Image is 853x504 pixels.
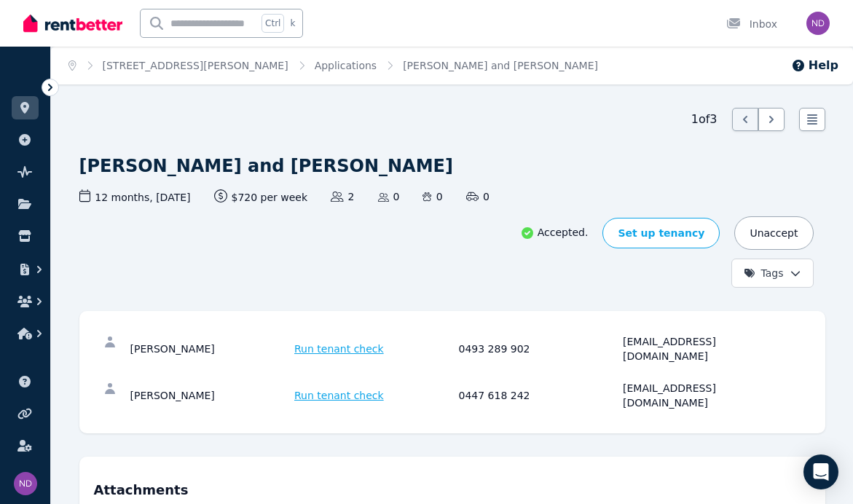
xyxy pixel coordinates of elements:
div: [PERSON_NAME] [130,334,291,363]
span: Run tenant check [294,388,384,403]
div: [EMAIL_ADDRESS][DOMAIN_NAME] [623,381,783,410]
span: Ctrl [262,14,284,33]
span: 1 of 3 [691,111,718,128]
span: 0 [466,189,490,204]
button: Unaccept [734,216,813,250]
span: k [290,17,295,29]
h4: Attachments [94,471,811,500]
h1: [PERSON_NAME] and [PERSON_NAME] [79,154,453,178]
img: RentBetter [23,12,122,34]
span: 0 [422,189,442,204]
button: Tags [731,259,814,288]
a: Set up tenancy [602,218,720,248]
span: 2 [331,189,354,204]
a: Applications [315,60,377,71]
span: $720 per week [214,189,308,205]
div: Open Intercom Messenger [803,454,838,489]
p: Accepted. [520,225,589,240]
span: 12 months , [DATE] [79,189,191,205]
div: 0447 618 242 [459,381,619,410]
a: [STREET_ADDRESS][PERSON_NAME] [103,60,288,71]
button: Help [791,57,838,74]
div: [EMAIL_ADDRESS][DOMAIN_NAME] [623,334,783,363]
div: 0493 289 902 [459,334,619,363]
span: Run tenant check [294,342,384,356]
nav: Breadcrumb [51,47,616,84]
div: Inbox [726,17,777,31]
div: [PERSON_NAME] [130,381,291,410]
span: 0 [378,189,400,204]
span: [PERSON_NAME] and [PERSON_NAME] [403,58,598,73]
span: Tags [744,266,784,280]
img: Nick Dang [14,472,37,495]
img: Nick Dang [806,12,830,35]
